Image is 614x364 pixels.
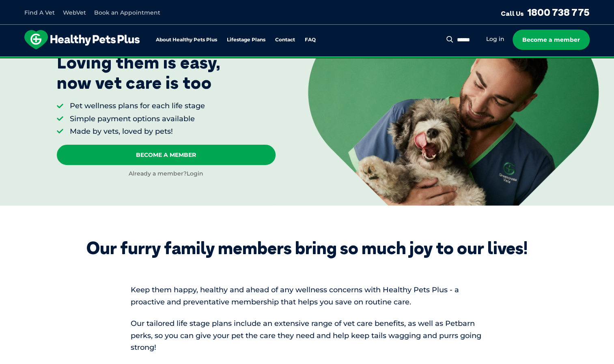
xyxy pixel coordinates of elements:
a: Log in [486,35,504,43]
a: Find A Vet [24,9,55,16]
a: About Healthy Pets Plus [156,37,217,43]
img: hpp-logo [24,30,140,49]
a: FAQ [305,37,316,43]
a: Call Us1800 738 775 [501,6,590,18]
span: Call Us [501,9,524,17]
img: <p>Loving them is easy, <br /> now vet care is too</p> [308,12,599,206]
p: Loving them is easy, now vet care is too [57,52,221,93]
span: Keep them happy, healthy and ahead of any wellness concerns with Healthy Pets Plus - a proactive ... [131,285,459,306]
li: Pet wellness plans for each life stage [70,101,205,111]
a: Book an Appointment [94,9,160,16]
a: WebVet [63,9,86,16]
a: Contact [275,37,295,43]
span: Our tailored life stage plans include an extensive range of vet care benefits, as well as Petbarn... [131,319,481,352]
a: Lifestage Plans [227,37,265,43]
li: Made by vets, loved by pets! [70,126,205,137]
span: Proactive, preventative wellness program designed to keep your pet healthier and happier for longer [155,57,459,64]
button: Search [445,35,455,43]
a: Become A Member [57,145,276,165]
a: Login [187,170,203,177]
a: Become a member [513,30,590,50]
li: Simple payment options available [70,114,205,124]
div: Our furry family members bring so much joy to our lives! [86,238,528,258]
div: Already a member? [57,170,276,178]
